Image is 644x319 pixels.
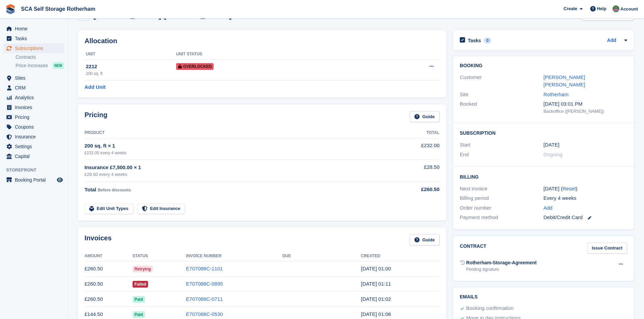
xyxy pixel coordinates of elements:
[53,62,64,69] div: NEW
[587,243,627,254] a: Issue Contract
[15,44,55,53] span: Subscriptions
[186,296,223,302] a: E707088C-0711
[15,132,55,141] span: Insurance
[3,142,64,151] a: menu
[6,167,67,174] span: Storefront
[282,251,361,262] th: Due
[85,276,133,292] td: £260.50
[620,6,638,12] span: Account
[3,152,64,161] a: menu
[15,34,55,43] span: Tasks
[86,71,176,77] div: 200 sq. ft
[361,251,439,262] th: Created
[460,151,543,159] div: End
[15,175,55,185] span: Booking Portal
[3,73,64,83] a: menu
[460,243,486,254] h2: Contract
[85,292,133,307] td: £260.50
[3,132,64,141] a: menu
[3,93,64,102] a: menu
[85,234,112,245] h2: Invoices
[361,266,391,271] time: 2025-09-25 00:00:33 UTC
[3,24,64,33] a: menu
[98,188,131,192] span: Before discounts
[15,103,55,112] span: Invoices
[544,74,585,88] a: [PERSON_NAME] [PERSON_NAME]
[361,281,391,287] time: 2025-08-28 00:11:14 UTC
[85,187,96,192] span: Total
[15,93,55,102] span: Analytics
[466,304,514,313] div: Booking confirmation
[410,111,439,122] a: Guide
[3,175,64,185] a: menu
[564,5,577,12] span: Create
[85,128,385,138] th: Product
[186,266,223,271] a: E707088C-1101
[460,194,543,202] div: Billing period
[544,185,627,193] div: [DATE] ( )
[133,266,153,272] span: Retrying
[15,24,55,33] span: Home
[85,49,176,60] th: Unit
[15,112,55,122] span: Pricing
[133,281,148,288] span: Failed
[3,103,64,112] a: menu
[16,54,64,60] a: Contracts
[544,204,553,212] a: Add
[85,83,105,91] a: Add Unit
[133,311,145,318] span: Paid
[176,49,368,60] th: Unit Status
[3,44,64,53] a: menu
[137,203,185,214] a: Edit Insurance
[85,37,439,45] h2: Allocation
[85,164,385,171] div: Insurance £7,500.00 × 1
[56,176,64,184] a: Preview store
[544,194,627,202] div: Every 4 weeks
[186,281,223,287] a: E707088C-0895
[133,251,186,262] th: Status
[16,62,48,69] span: Price increases
[613,5,619,12] img: Sarah Race
[3,83,64,92] a: menu
[544,152,563,157] span: Ongoing
[410,234,439,245] a: Guide
[544,108,627,115] div: Backoffice ([PERSON_NAME])
[607,37,616,45] a: Add
[176,63,214,70] span: Overlocked
[460,141,543,149] div: Start
[16,62,64,69] a: Price increases NEW
[186,251,282,262] th: Invoice Number
[466,259,536,266] div: Rotherham-Storage-Agreement
[15,152,55,161] span: Capital
[544,141,559,149] time: 2025-06-05 00:00:00 UTC
[5,4,16,14] img: stora-icon-8386f47178a22dfd0bd8f6a31ec36ba5ce8667c1dd55bd0f319d3a0aa187defe.svg
[385,186,439,193] div: £260.50
[85,171,385,178] div: £28.50 every 4 weeks
[361,311,391,317] time: 2025-07-03 00:06:59 UTC
[3,112,64,122] a: menu
[361,296,391,302] time: 2025-07-31 00:02:10 UTC
[460,185,543,193] div: Next invoice
[15,142,55,151] span: Settings
[460,91,543,99] div: Site
[544,91,569,97] a: Rotherham
[18,3,98,15] a: SCA Self Storage Rotherham
[460,294,627,300] h2: Emails
[85,111,108,122] h2: Pricing
[460,173,627,180] h2: Billing
[385,138,439,159] td: £232.00
[186,311,223,317] a: E707088C-0530
[85,203,133,214] a: Edit Unit Types
[85,251,133,262] th: Amount
[133,296,145,303] span: Paid
[466,266,536,272] div: Pending signature
[468,37,481,44] h2: Tasks
[460,74,543,89] div: Customer
[15,83,55,92] span: CRM
[597,5,606,12] span: Help
[385,160,439,182] td: £28.50
[85,142,385,150] div: 200 sq. ft × 1
[85,150,385,156] div: £232.00 every 4 weeks
[15,122,55,132] span: Coupons
[3,34,64,43] a: menu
